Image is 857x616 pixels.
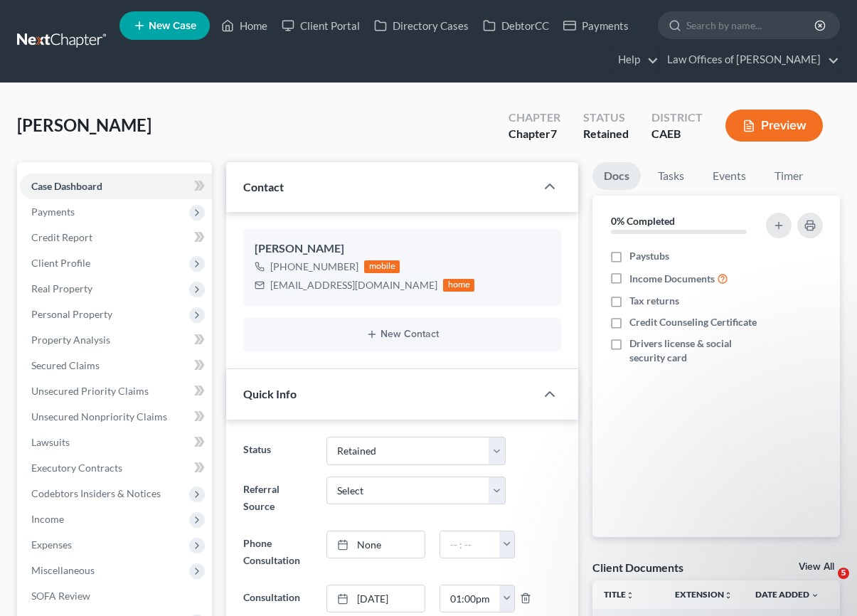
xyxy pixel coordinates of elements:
[686,12,816,38] input: Search by name...
[31,590,90,602] span: SOFA Review
[725,110,823,142] button: Preview
[31,564,95,576] span: Miscellaneous
[31,538,72,551] span: Expenses
[583,126,629,142] div: Retained
[31,385,149,397] span: Unsecured Priority Claims
[20,455,212,481] a: Executory Contracts
[443,279,474,292] div: home
[20,327,212,353] a: Property Analysis
[364,260,400,273] div: mobile
[646,162,696,190] a: Tasks
[611,47,659,73] a: Help
[31,436,70,448] span: Lawsuits
[629,315,757,329] span: Credit Counseling Certificate
[611,215,675,227] strong: 0% Completed
[838,568,849,579] span: 5
[604,589,634,600] a: Titleunfold_more
[255,329,550,340] button: New Contact
[31,359,100,371] span: Secured Claims
[20,225,212,250] a: Credit Report
[243,180,284,193] span: Contact
[275,13,367,38] a: Client Portal
[509,126,560,142] div: Chapter
[629,336,766,365] span: Drivers license & social security card
[509,110,560,126] div: Chapter
[31,462,122,474] span: Executory Contracts
[236,437,319,465] label: Status
[440,585,500,612] input: -- : --
[236,477,319,519] label: Referral Source
[629,272,715,286] span: Income Documents
[20,430,212,455] a: Lawsuits
[701,162,757,190] a: Events
[651,126,703,142] div: CAEB
[31,487,161,499] span: Codebtors Insiders & Notices
[236,531,319,573] label: Phone Consultation
[556,13,636,38] a: Payments
[20,404,212,430] a: Unsecured Nonpriority Claims
[243,387,297,400] span: Quick Info
[20,583,212,609] a: SOFA Review
[31,231,92,243] span: Credit Report
[583,110,629,126] div: Status
[809,568,843,602] iframe: Intercom live chat
[255,240,550,257] div: [PERSON_NAME]
[270,278,437,292] div: [EMAIL_ADDRESS][DOMAIN_NAME]
[626,591,634,600] i: unfold_more
[440,531,500,558] input: -- : --
[31,206,75,218] span: Payments
[31,180,102,192] span: Case Dashboard
[629,249,669,263] span: Paystubs
[214,13,275,38] a: Home
[31,334,110,346] span: Property Analysis
[660,47,839,73] a: Law Offices of [PERSON_NAME]
[550,127,557,140] span: 7
[149,21,196,31] span: New Case
[763,162,814,190] a: Timer
[20,174,212,199] a: Case Dashboard
[367,13,476,38] a: Directory Cases
[31,257,90,269] span: Client Profile
[327,531,425,558] a: None
[755,589,819,600] a: Date Added expand_more
[20,378,212,404] a: Unsecured Priority Claims
[629,294,679,308] span: Tax returns
[651,110,703,126] div: District
[236,585,319,613] label: Consultation
[31,308,112,320] span: Personal Property
[327,585,425,612] a: [DATE]
[270,260,358,274] div: [PHONE_NUMBER]
[31,410,167,423] span: Unsecured Nonpriority Claims
[17,115,151,135] span: [PERSON_NAME]
[20,353,212,378] a: Secured Claims
[592,162,641,190] a: Docs
[476,13,556,38] a: DebtorCC
[31,513,64,525] span: Income
[724,591,733,600] i: unfold_more
[675,589,733,600] a: Extensionunfold_more
[31,282,92,294] span: Real Property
